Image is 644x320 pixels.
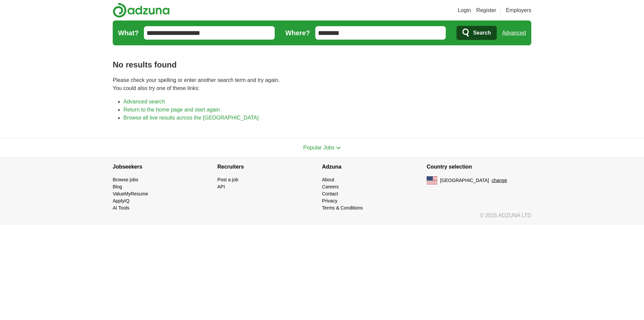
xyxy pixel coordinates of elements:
[113,76,531,92] p: Please check your spelling or enter another search term and try again. You could also try one of ...
[217,184,225,189] a: API
[336,146,341,149] img: toggle icon
[492,177,507,184] button: change
[322,191,338,196] a: Contact
[113,3,170,18] img: Adzuna logo
[123,115,259,121] a: Browse all live results across the [GEOGRAPHIC_DATA]
[113,191,148,196] a: ValueMyResume
[322,177,334,182] a: About
[458,6,471,14] a: Login
[506,6,531,14] a: Employers
[427,176,437,184] img: US flag
[322,205,363,211] a: Terms & Conditions
[113,205,129,211] a: AI Tools
[476,6,496,14] a: Register
[118,28,139,38] label: What?
[502,26,526,40] a: Advanced
[113,184,122,189] a: Blog
[303,145,334,150] span: Popular Jobs
[285,28,310,38] label: Where?
[473,26,491,40] span: Search
[440,177,489,184] span: [GEOGRAPHIC_DATA]
[427,157,531,176] h4: Country selection
[113,177,138,182] a: Browse jobs
[123,99,165,104] a: Advanced search
[217,177,238,182] a: Post a job
[107,212,537,225] div: © 2025 ADZUNA LTD
[322,184,339,189] a: Careers
[113,198,129,203] a: ApplyIQ
[457,26,496,40] button: Search
[322,198,337,203] a: Privacy
[113,59,531,71] h1: No results found
[123,107,220,112] a: Return to the home page and start again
